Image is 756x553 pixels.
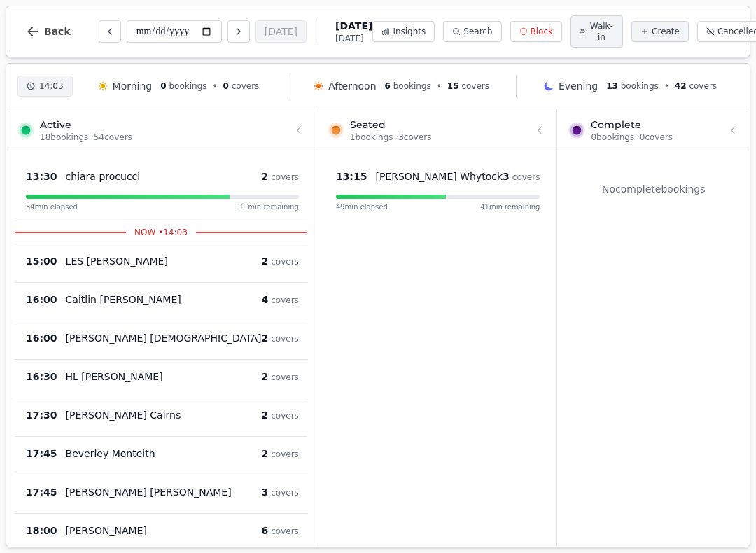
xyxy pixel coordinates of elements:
[26,408,57,422] span: 17:30
[227,20,250,43] button: Next day
[262,409,269,421] span: 2
[39,80,64,92] span: 14:03
[66,254,168,268] p: LES [PERSON_NAME]
[606,81,618,91] span: 13
[26,485,57,499] span: 17:45
[480,202,540,212] span: 41 min remaining
[26,447,57,461] span: 17:45
[213,80,218,92] span: •
[26,331,57,345] span: 16:00
[271,295,299,305] span: covers
[262,371,269,382] span: 2
[223,81,229,91] span: 0
[461,81,489,91] span: covers
[99,20,121,43] button: Previous day
[26,524,57,538] span: 18:00
[262,332,269,344] span: 2
[113,79,153,93] span: Morning
[631,21,689,42] button: Create
[336,202,388,212] span: 49 min elapsed
[566,182,741,196] p: No complete bookings
[675,81,687,91] span: 42
[589,20,614,43] span: Walk-in
[437,80,442,92] span: •
[335,33,372,44] span: [DATE]
[169,81,206,91] span: bookings
[336,169,367,183] span: 13:15
[503,171,510,182] span: 3
[271,526,299,536] span: covers
[66,331,262,345] p: [PERSON_NAME] [DEMOGRAPHIC_DATA]
[66,485,232,499] p: [PERSON_NAME] [PERSON_NAME]
[262,486,269,498] span: 3
[271,449,299,459] span: covers
[335,19,372,33] span: [DATE]
[126,227,196,238] span: NOW • 14:03
[262,525,269,536] span: 6
[146,173,153,180] svg: Google booking
[26,370,57,384] span: 16:30
[328,79,376,93] span: Afternoon
[262,294,269,305] span: 4
[689,81,717,91] span: covers
[26,293,57,307] span: 16:00
[66,524,147,538] p: [PERSON_NAME]
[232,81,260,91] span: covers
[271,334,299,344] span: covers
[271,257,299,267] span: covers
[271,411,299,421] span: covers
[375,169,503,183] p: [PERSON_NAME] Whytock
[66,370,163,384] p: HL [PERSON_NAME]
[26,202,78,212] span: 34 min elapsed
[187,296,194,303] svg: Google booking
[447,81,459,91] span: 15
[463,26,492,37] span: Search
[255,20,307,43] button: [DATE]
[262,171,269,182] span: 2
[15,15,82,48] button: Back
[66,408,181,422] p: [PERSON_NAME] Cairns
[169,373,176,380] svg: Google booking
[160,81,166,91] span: 0
[443,21,501,42] button: Search
[570,15,623,48] button: Walk-in
[262,255,269,267] span: 2
[271,488,299,498] span: covers
[510,21,562,42] button: Block
[26,254,57,268] span: 15:00
[26,169,57,183] span: 13:30
[239,202,299,212] span: 11 min remaining
[44,27,71,36] span: Back
[372,21,435,42] button: Insights
[271,172,299,182] span: covers
[385,81,391,91] span: 6
[393,81,431,91] span: bookings
[559,79,598,93] span: Evening
[66,293,181,307] p: Caitlin [PERSON_NAME]
[512,172,540,182] span: covers
[652,26,680,37] span: Create
[531,26,553,37] span: Block
[262,448,269,459] span: 2
[66,169,141,183] p: chiara procucci
[664,80,669,92] span: •
[66,447,155,461] p: Beverley Monteith
[271,372,299,382] span: covers
[621,81,659,91] span: bookings
[393,26,426,37] span: Insights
